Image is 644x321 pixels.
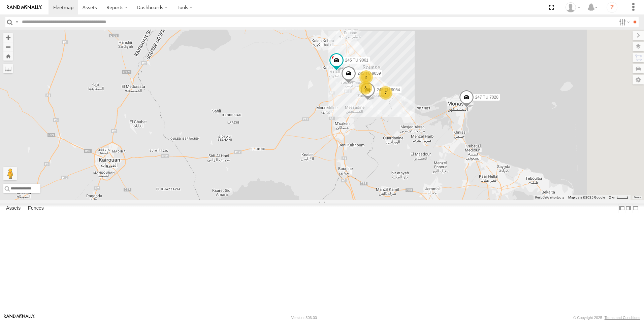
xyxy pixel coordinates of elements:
[4,314,35,321] a: Visit our Website
[357,71,381,76] span: 245 TU 9059
[607,195,631,200] button: Map Scale: 2 km per 32 pixels
[3,42,13,51] button: Zoom out
[618,204,625,213] label: Dock Summary Table to the Left
[379,86,392,100] div: 7
[609,195,616,199] span: 2 km
[25,204,47,213] label: Fences
[605,316,640,320] a: Terms and Conditions
[3,51,13,61] button: Zoom Home
[573,316,640,320] div: © Copyright 2025 -
[634,196,641,199] a: Terms (opens in new tab)
[616,17,631,27] label: Search Filter Options
[475,95,498,100] span: 247 TU 7028
[291,316,317,320] div: Version: 306.00
[359,70,373,84] div: 2
[563,2,583,12] div: Nejah Benkhalifa
[345,58,368,63] span: 245 TU 9061
[3,167,17,180] button: Drag Pegman onto the map to open Street View
[625,204,632,213] label: Dock Summary Table to the Right
[14,17,20,27] label: Search Query
[359,81,372,95] div: 3
[535,195,564,200] button: Keyboard shortcuts
[7,5,42,10] img: rand-logo.svg
[3,33,13,42] button: Zoom in
[377,87,400,92] span: 245 TU 9054
[607,2,617,13] i: ?
[633,75,644,84] label: Map Settings
[3,64,13,73] label: Measure
[632,204,639,213] label: Hide Summary Table
[568,195,605,199] span: Map data ©2025 Google
[3,204,24,213] label: Assets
